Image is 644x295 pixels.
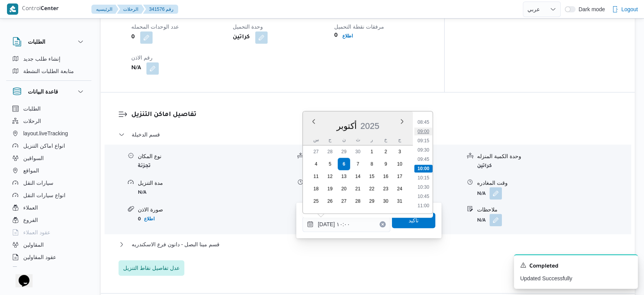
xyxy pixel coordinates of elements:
button: العملاء [9,201,88,214]
div: day-30 [352,145,364,158]
li: 09:00 [414,128,432,135]
div: day-24 [393,182,406,195]
button: تاكيد [392,213,435,228]
div: day-3 [393,145,406,158]
button: سيارات النقل [9,177,88,189]
button: قسم مينا البصل - دانون فرع الاسكندريه [118,240,617,249]
div: ر [366,134,378,145]
b: N/A [477,191,486,197]
div: مدة التنزيل [138,179,291,187]
div: س [310,134,322,145]
h3: قاعدة البيانات [28,87,58,96]
div: day-25 [310,195,322,207]
div: نوع المكان [138,152,291,160]
span: Dark mode [575,6,605,12]
li: 08:45 [414,118,432,126]
div: day-5 [324,158,336,170]
button: عدل تفاصيل نقاط التنزيل [118,260,184,276]
img: X8yXhbKr1z7QwAAAABJRU5ErkJggg== [7,3,18,15]
span: تاكيد [409,216,419,225]
button: الطلبات [9,102,88,115]
div: day-7 [352,158,364,170]
b: 0 [138,217,141,222]
div: day-11 [310,170,322,182]
button: الطلبات [12,37,85,46]
div: month-٢٠٢٥-١٠ [309,145,407,207]
div: day-22 [366,182,378,195]
div: day-26 [324,195,336,207]
div: قسم الدخيلة [105,145,631,234]
div: خ [380,134,392,145]
div: Notification [520,261,632,271]
button: الرئيسيه [91,5,118,14]
button: السواقين [9,152,88,164]
span: انواع اماكن التنزيل [23,141,65,150]
span: Logout [621,5,638,14]
div: day-28 [352,195,364,207]
h3: تفاصيل اماكن التنزيل [131,110,617,120]
b: اطلاع [144,216,155,222]
div: day-15 [366,170,378,182]
div: وحدة الكمية المنزله [477,152,630,160]
button: Clear input [380,221,386,227]
div: day-27 [338,195,350,207]
button: انواع سيارات النقل [9,189,88,201]
button: المواقع [9,164,88,177]
div: day-17 [393,170,406,182]
div: day-8 [366,158,378,170]
button: Next month [399,118,405,124]
b: اطلاع [342,33,353,39]
div: قاعدة البيانات [6,102,91,270]
button: متابعة الطلبات النشطة [9,65,88,77]
div: ج [393,134,406,145]
span: الطلبات [23,104,41,113]
span: Completed [529,262,558,271]
div: day-21 [352,182,364,195]
li: 10:15 [414,174,432,182]
button: عقود المقاولين [9,251,88,263]
button: اجهزة التليفون [9,263,88,276]
div: day-20 [338,182,350,195]
iframe: chat widget [8,264,33,287]
input: Press the down key to enter a popover containing a calendar. Press the escape key to close the po... [302,217,390,232]
b: N/A [131,64,141,73]
span: عدل تفاصيل نقاط التنزيل [123,263,180,273]
span: عقود المقاولين [23,252,56,262]
h3: الطلبات [28,37,45,46]
div: day-29 [366,195,378,207]
b: كراتين [477,164,492,169]
li: 09:30 [414,146,432,154]
div: day-23 [380,182,392,195]
button: قسم الدخيلة [118,130,617,139]
div: day-28 [324,145,336,158]
b: 0 [131,33,135,42]
b: N/A [477,218,486,223]
li: 09:45 [414,155,432,163]
b: Center [41,6,59,12]
button: عقود العملاء [9,226,88,239]
li: 10:00 [414,165,433,172]
p: Updated Successfully [520,275,632,283]
div: day-27 [310,145,322,158]
button: Logout [609,2,641,17]
span: المقاولين [23,240,44,249]
span: عدد الوحدات المحمله [131,24,179,30]
div: day-1 [366,145,378,158]
div: day-2 [380,145,392,158]
button: إنشاء طلب جديد [9,53,88,65]
span: السواقين [23,153,44,163]
li: 09:15 [414,137,432,145]
div: day-10 [393,158,406,170]
div: day-31 [393,195,406,207]
div: day-9 [380,158,392,170]
div: day-16 [380,170,392,182]
div: ملاحظات [477,206,630,214]
span: انواع سيارات النقل [23,191,65,200]
span: قسم الدخيلة [132,130,160,139]
span: قسم مينا البصل - دانون فرع الاسكندريه [132,240,220,249]
div: Button. Open the year selector. 2025 is currently selected. [360,121,380,131]
span: سيارات النقل [23,178,53,188]
div: Button. Open the month selector. أكتوبر is currently selected. [336,121,357,131]
span: المواقع [23,166,39,175]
